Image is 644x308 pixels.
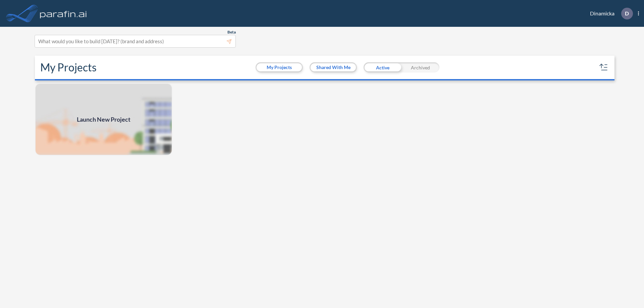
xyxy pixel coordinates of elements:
[364,62,401,72] div: Active
[625,10,629,16] p: D
[580,8,639,19] div: Dinamicka
[39,7,88,20] img: logo
[311,63,356,71] button: Shared With Me
[227,29,236,35] span: Beta
[257,63,302,71] button: My Projects
[598,62,609,73] button: sort
[401,62,439,72] div: Archived
[35,83,172,156] img: add
[77,115,130,124] span: Launch New Project
[35,83,172,156] a: Launch New Project
[40,61,97,74] h2: My Projects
